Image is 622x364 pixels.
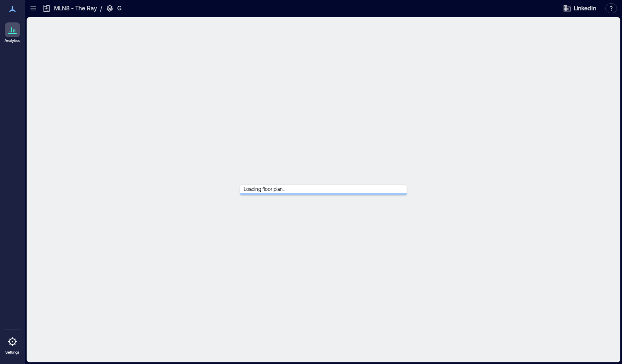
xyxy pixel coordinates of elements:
[100,4,102,12] p: /
[54,4,97,12] p: MLN8 - The Ray
[574,4,596,12] span: LinkedIn
[240,183,289,195] span: Loading floor plan...
[560,2,599,15] button: LinkedIn
[2,20,23,46] a: Analytics
[117,4,121,12] p: G
[5,38,20,43] p: Analytics
[5,350,20,355] p: Settings
[2,332,22,357] a: Settings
